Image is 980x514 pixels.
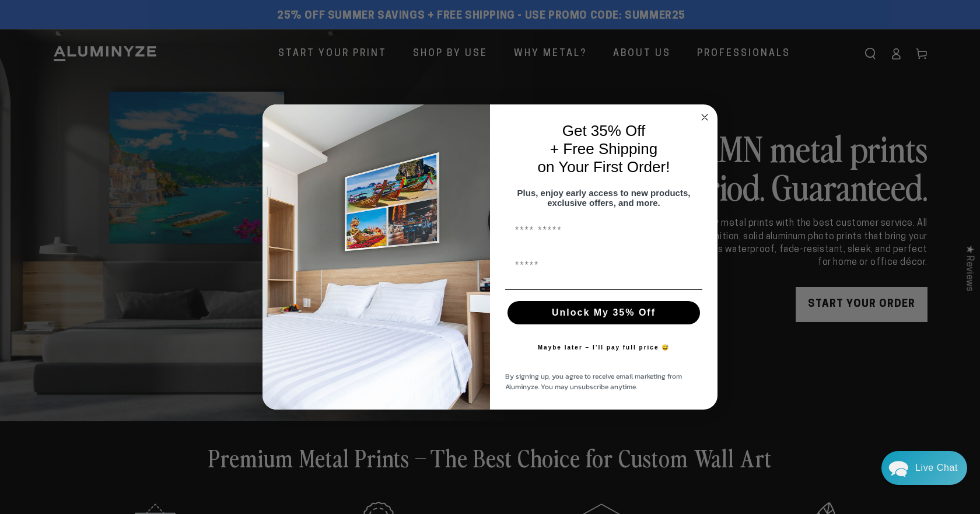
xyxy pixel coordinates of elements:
div: Contact Us Directly [915,451,958,485]
span: Plus, enjoy early access to new products, exclusive offers, and more. [517,188,691,208]
span: + Free Shipping [550,140,657,158]
img: underline [505,289,702,290]
button: Unlock My 35% Off [508,301,700,324]
button: Close dialog [698,110,712,124]
span: on Your First Order! [538,158,670,176]
img: 728e4f65-7e6c-44e2-b7d1-0292a396982f.jpeg [262,104,490,410]
div: Chat widget toggle [881,451,967,485]
span: Get 35% Off [562,122,646,139]
button: Maybe later – I’ll pay full price 😅 [532,336,676,359]
span: By signing up, you agree to receive email marketing from Aluminyze. You may unsubscribe anytime. [505,371,682,392]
